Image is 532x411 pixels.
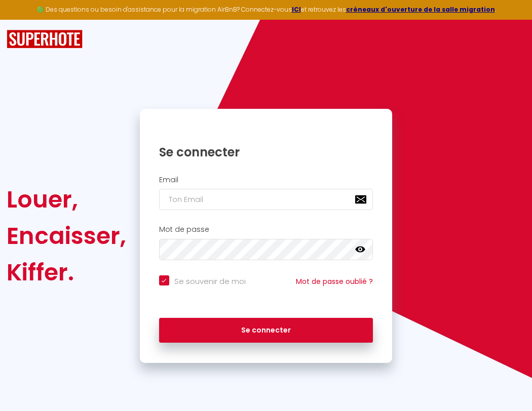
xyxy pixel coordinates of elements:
[7,254,126,291] div: Kiffer.
[7,218,126,254] div: Encaisser,
[296,276,373,286] a: Mot de passe oublié ?
[159,318,373,343] button: Se connecter
[7,30,83,49] img: SuperHote logo
[159,176,373,184] h2: Email
[7,181,126,218] div: Louer,
[159,144,373,160] h1: Se connecter
[346,5,495,14] a: créneaux d'ouverture de la salle migration
[159,225,373,234] h2: Mot de passe
[159,189,373,210] input: Ton Email
[292,5,301,14] a: ICI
